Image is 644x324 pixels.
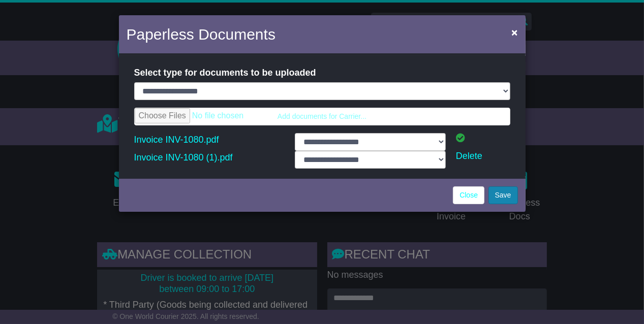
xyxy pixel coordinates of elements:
a: Invoice INV-1080 (1).pdf [134,150,233,165]
a: Delete [456,151,482,161]
button: Save [488,186,518,204]
a: Close [453,186,484,204]
h4: Paperless Documents [127,23,275,46]
a: Invoice INV-1080.pdf [134,132,219,147]
span: × [511,26,517,38]
label: Select type for documents to be uploaded [134,63,316,82]
a: Add documents for Carrier... [134,108,510,125]
button: Close [506,22,523,43]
